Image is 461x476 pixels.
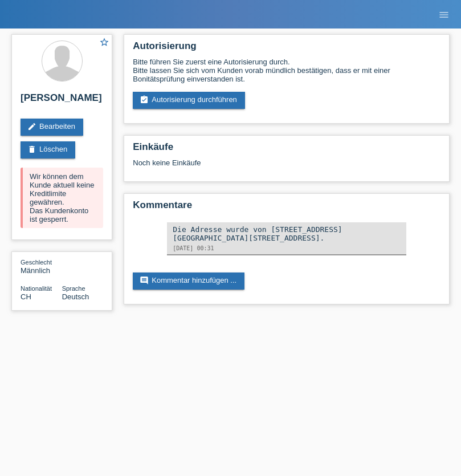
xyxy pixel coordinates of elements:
div: Wir können dem Kunde aktuell keine Kreditlimite gewähren. Das Kundenkonto ist gesperrt. [21,168,103,228]
i: assignment_turned_in [140,95,149,104]
h2: Autorisierung [133,40,440,58]
a: editBearbeiten [21,119,83,136]
div: Die Adresse wurde von [STREET_ADDRESS][GEOGRAPHIC_DATA][STREET_ADDRESS]. [173,225,401,242]
i: edit [27,122,36,131]
i: delete [27,145,36,154]
a: assignment_turned_inAutorisierung durchführen [133,92,245,109]
i: comment [140,276,149,285]
div: [DATE] 00:31 [173,245,401,251]
span: Sprache [62,285,85,292]
span: Geschlecht [21,259,52,266]
a: star_border [99,37,109,49]
div: Noch keine Einkäufe [133,158,440,176]
i: star_border [99,37,109,47]
div: Bitte führen Sie zuerst eine Autorisierung durch. Bitte lassen Sie sich vom Kunden vorab mündlich... [133,58,440,83]
h2: Kommentare [133,200,440,217]
i: menu [438,9,450,21]
span: Nationalität [21,285,52,292]
span: Deutsch [62,292,89,301]
a: menu [433,11,455,18]
span: Schweiz [21,292,31,301]
div: Männlich [21,258,62,275]
a: commentKommentar hinzufügen ... [133,272,244,290]
a: deleteLöschen [21,141,75,158]
h2: [PERSON_NAME] [21,92,103,109]
h2: Einkäufe [133,141,440,158]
